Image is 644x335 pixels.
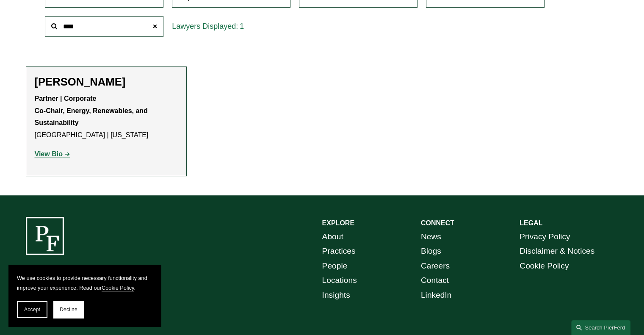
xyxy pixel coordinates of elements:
[421,230,441,244] a: News
[520,244,594,259] a: Disclaimer & Notices
[421,273,449,288] a: Contact
[35,95,97,102] strong: Partner | Corporate
[35,107,150,127] strong: Co-Chair, Energy, Renewables, and Sustainability
[571,320,630,335] a: Search this site
[322,219,354,227] strong: EXPLORE
[520,219,542,227] strong: LEGAL
[322,273,357,288] a: Locations
[322,230,343,244] a: About
[421,219,454,227] strong: CONNECT
[322,259,348,274] a: People
[35,150,70,158] a: View Bio
[240,22,244,30] span: 1
[520,230,570,244] a: Privacy Policy
[60,307,77,313] span: Decline
[102,285,134,291] a: Cookie Policy
[24,307,40,313] span: Accept
[17,273,152,293] p: We use cookies to provide necessary functionality and improve your experience. Read our .
[421,244,441,259] a: Blogs
[35,75,178,89] h2: [PERSON_NAME]
[35,150,63,158] strong: View Bio
[322,288,350,303] a: Insights
[53,301,84,318] button: Decline
[421,288,452,303] a: LinkedIn
[8,265,161,327] section: Cookie banner
[35,93,178,141] p: [GEOGRAPHIC_DATA] | [US_STATE]
[520,259,569,274] a: Cookie Policy
[421,259,450,274] a: Careers
[322,244,356,259] a: Practices
[17,301,47,318] button: Accept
